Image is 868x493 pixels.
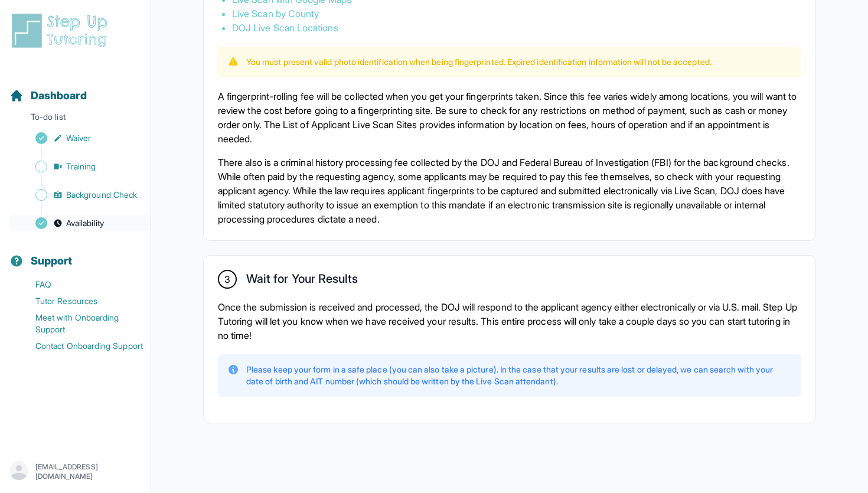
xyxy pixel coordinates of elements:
a: Dashboard [9,87,87,104]
span: Support [31,253,73,269]
span: Availability [66,217,104,229]
a: Background Check [9,187,151,203]
span: Training [66,161,96,172]
a: Contact Onboarding Support [9,338,151,354]
a: Availability [9,215,151,231]
p: Please keep your form in a safe place (you can also take a picture). In the case that your result... [246,364,792,387]
a: FAQ [9,276,151,293]
img: logo [9,12,115,50]
a: Meet with Onboarding Support [9,309,151,338]
span: Dashboard [31,87,87,104]
a: Training [9,158,151,175]
span: 3 [224,272,230,286]
p: You must present valid photo identification when being fingerprinted. Expired identification info... [246,56,712,68]
span: Waiver [66,132,91,144]
h2: Wait for Your Results [246,272,358,290]
span: Background Check [66,189,137,201]
a: Waiver [9,130,151,146]
p: Once the submission is received and processed, the DOJ will respond to the applicant agency eithe... [218,300,801,342]
p: To-do list [5,111,146,128]
p: A fingerprint-rolling fee will be collected when you get your fingerprints taken. Since this fee ... [218,89,801,146]
a: Live Scan by County [232,8,319,19]
a: DOJ Live Scan Locations [232,22,338,34]
a: Tutor Resources [9,293,151,309]
p: There also is a criminal history processing fee collected by the DOJ and Federal Bureau of Invest... [218,155,801,226]
button: [EMAIL_ADDRESS][DOMAIN_NAME] [9,461,141,482]
button: Dashboard [5,68,146,109]
button: Support [5,234,146,274]
p: [EMAIL_ADDRESS][DOMAIN_NAME] [35,462,141,481]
